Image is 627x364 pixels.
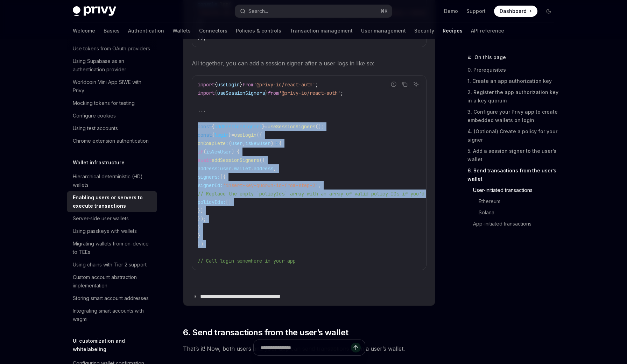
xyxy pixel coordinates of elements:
span: On this page [474,53,506,62]
span: } [240,81,242,88]
a: Migrating wallets from on-device to TEEs [67,237,157,258]
span: const [198,132,212,138]
div: Chrome extension authentication [73,137,149,145]
span: [] [226,199,231,205]
span: useSessionSigners [217,90,265,96]
a: 2. Register the app authorization key in a key quorum [467,87,560,106]
button: Search...⌘K [235,5,392,17]
a: Using chains with Tier 2 support [67,258,157,271]
span: , [273,165,276,172]
span: ⌘ K [380,8,388,14]
h5: UI customization and whitelabeling [73,337,157,354]
a: Using Supabase as an authentication provider [67,55,157,76]
span: ({ [256,132,262,138]
a: API reference [471,22,504,39]
span: address: [198,165,220,172]
a: Worldcoin Mini App SIWE with Privy [67,76,157,97]
span: } [265,90,268,96]
span: '@privy-io/react-auth' [279,90,340,96]
a: Connectors [199,22,227,39]
a: Custom account abstraction implementation [67,271,157,292]
span: isNewUser [245,140,270,147]
div: Enabling users or servers to execute transactions [73,193,153,210]
a: Basics [104,22,120,39]
a: 4. (Optional) Create a policy for your signer [467,126,560,145]
span: }); [198,216,206,222]
span: login [214,132,228,138]
div: Custom account abstraction implementation [73,273,153,290]
span: [{ [220,174,226,180]
a: 3. Configure your Privy app to create embedded wallets on login [467,106,560,126]
a: 1. Create an app authorization key [467,76,560,87]
span: { [212,132,214,138]
div: Integrating smart accounts with wagmi [73,307,153,323]
span: ; [315,81,318,88]
span: Dashboard [500,8,527,15]
span: } [198,224,200,230]
a: Using test accounts [67,122,157,135]
span: isNewUser [206,149,231,155]
span: All together, you can add a session signer after a user logs in like so: [192,58,427,68]
a: Solana [479,207,560,218]
span: { [212,123,214,130]
span: from [242,81,254,88]
span: , [242,140,245,147]
a: Recipes [443,22,463,39]
span: policyIds: [198,199,226,205]
a: Enabling users or servers to execute transactions [67,191,157,212]
a: Chrome extension authentication [67,135,157,147]
a: Mocking tokens for testing [67,97,157,109]
span: } [228,132,231,138]
div: Using passkeys with wallets [73,227,137,235]
a: Dashboard [494,6,537,17]
span: 'insert-key-quorum-id-from-step-2' [223,182,318,188]
h5: Wallet infrastructure [73,158,125,167]
span: from [268,90,279,96]
span: user [231,140,242,147]
div: Mocking tokens for testing [73,99,135,107]
span: await [198,157,212,163]
span: import [198,90,214,96]
span: ; [340,90,343,96]
div: Using Supabase as an authentication provider [73,57,153,74]
span: addSessionSigners [212,157,259,163]
span: if [198,149,203,155]
a: Storing smart account addresses [67,292,157,305]
span: (); [315,123,324,130]
span: useLogin [217,81,240,88]
button: Toggle dark mode [543,6,554,17]
span: useLogin [234,132,256,138]
button: Send message [351,343,361,352]
span: signerId: [198,182,223,188]
span: user [220,165,231,172]
span: : [226,140,228,147]
span: 6. Send transactions from the user’s wallet [183,327,348,338]
a: Welcome [73,22,95,39]
a: Using passkeys with wallets [67,225,157,237]
span: } [262,123,265,130]
span: ) [270,140,273,147]
span: '@privy-io/react-auth' [254,81,315,88]
span: => [273,140,279,147]
span: address [254,165,273,172]
a: Wallets [172,22,191,39]
a: Authentication [128,22,164,39]
span: { [214,81,217,88]
div: Configure cookies [73,112,116,120]
div: Storing smart account addresses [73,294,149,302]
span: . [251,165,254,172]
a: Demo [444,8,458,15]
span: { [214,90,217,96]
a: 5. Add a session signer to the user’s wallet [467,145,560,165]
span: } [198,233,200,239]
div: Server-side user wallets [73,214,129,223]
div: Search... [248,7,268,15]
span: = [265,123,268,130]
span: ( [228,140,231,147]
span: ( [203,149,206,155]
a: 0. Prerequisites [467,64,560,76]
span: addSessionSigners [214,123,262,130]
a: Ethereum [479,196,560,207]
span: useSessionSigners [268,123,315,130]
a: Hierarchical deterministic (HD) wallets [67,170,157,191]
